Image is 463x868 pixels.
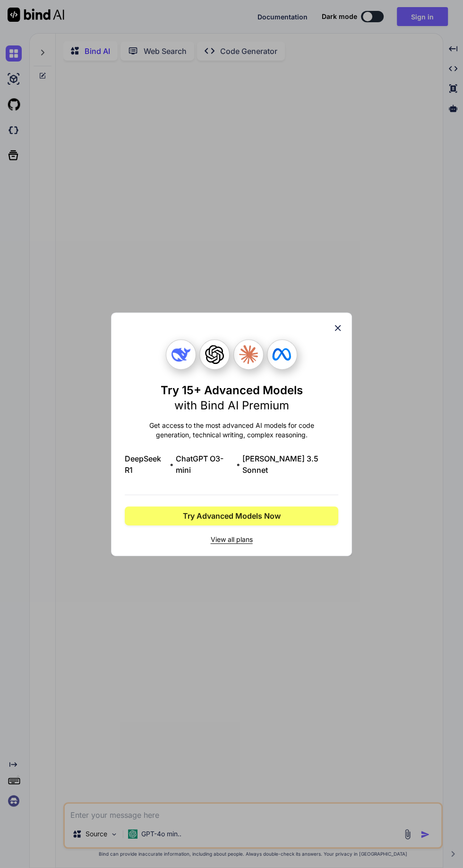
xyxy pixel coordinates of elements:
h1: Try 15+ Advanced Models [161,383,303,413]
span: [PERSON_NAME] 3.5 Sonnet [242,453,338,476]
span: View all plans [125,535,338,544]
span: Try Advanced Models Now [183,510,281,522]
span: • [236,459,240,470]
span: • [170,459,174,470]
button: Try Advanced Models Now [125,506,338,525]
span: DeepSeek R1 [125,453,168,476]
span: with Bind AI Premium [174,399,289,412]
img: Deepseek [171,345,190,364]
span: ChatGPT O3-mini [176,453,234,476]
p: Get access to the most advanced AI models for code generation, technical writing, complex reasoning. [125,421,338,440]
